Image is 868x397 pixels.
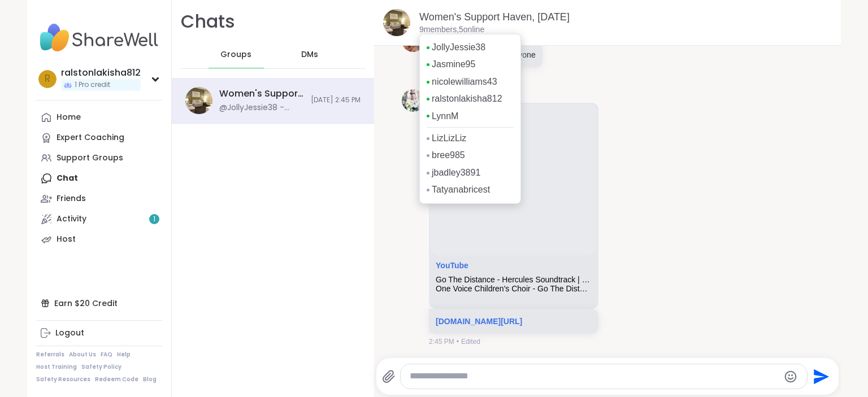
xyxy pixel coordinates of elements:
h1: Chats [181,9,235,34]
span: 2:45 PM [429,337,454,347]
img: Women's Support Haven, Oct 14 [185,87,212,114]
a: About Us [69,351,96,359]
a: Safety Policy [81,363,121,371]
div: One Voice Children's Choir - Go The Distance (Disney's Hercules Cover)🎧 STREAM now: [URL][DOMAIN_... [436,284,592,294]
div: Earn $20 Credit [36,293,162,313]
span: 1 [153,215,155,224]
a: Logout [36,323,162,343]
div: Home [57,112,81,123]
a: Referrals [36,351,64,359]
img: https://sharewell-space-live.sfo3.digitaloceanspaces.com/user-generated/3602621c-eaa5-4082-863a-9... [402,89,424,112]
a: jbadley3891 [432,167,480,179]
textarea: Type your message [410,370,779,382]
div: @JollyJessie38 - [DOMAIN_NAME][URL] [219,102,304,114]
a: Home [36,107,162,128]
a: Jasmine95 [432,58,475,71]
a: Women's Support Haven, [DATE] [419,11,570,23]
span: 1 Pro credit [75,80,110,90]
div: ralstonlakisha812 [61,67,141,79]
a: Activity1 [36,209,162,229]
a: bree985 [432,149,465,162]
span: [DATE] 2:45 PM [311,95,361,105]
a: LizLizLiz [432,132,466,145]
span: DMs [301,49,318,60]
a: Help [117,351,131,359]
div: Host [57,234,76,245]
a: Expert Coaching [36,128,162,148]
p: 9 members, 5 online [419,24,484,36]
a: Attachment [436,261,468,270]
div: Go The Distance - Hercules Soundtrack | One Voice Children's Choir Cover (Official Music Video) [436,275,592,285]
span: • [457,337,459,347]
a: [DOMAIN_NAME][URL] [436,317,522,326]
p: Be kind to yourself everyone [436,49,536,60]
a: Redeem Code [95,376,138,383]
span: r [45,72,50,86]
span: Groups [220,49,251,60]
a: nicolewilliams43 [432,76,497,88]
span: Edited [461,337,480,347]
a: Tatyanabricest [432,184,490,196]
a: JollyJessie38 [432,41,485,54]
a: Support Groups [36,148,162,168]
img: Women's Support Haven, Oct 14 [383,9,410,36]
button: Emoji picker [784,370,797,383]
a: ralstonlakisha812 [432,93,502,105]
a: Friends [36,189,162,209]
a: Blog [143,376,157,383]
img: ShareWell Nav Logo [36,18,162,58]
a: FAQ [101,351,112,359]
a: Host [36,229,162,250]
div: Women's Support Haven, [DATE] [219,88,304,100]
div: Expert Coaching [57,132,124,143]
div: Logout [55,328,84,339]
div: Activity [57,213,86,225]
button: Send [808,364,833,389]
a: LynnM [432,110,458,123]
div: Support Groups [57,152,123,164]
a: Safety Resources [36,376,90,383]
div: Friends [57,193,86,204]
a: Host Training [36,363,77,371]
